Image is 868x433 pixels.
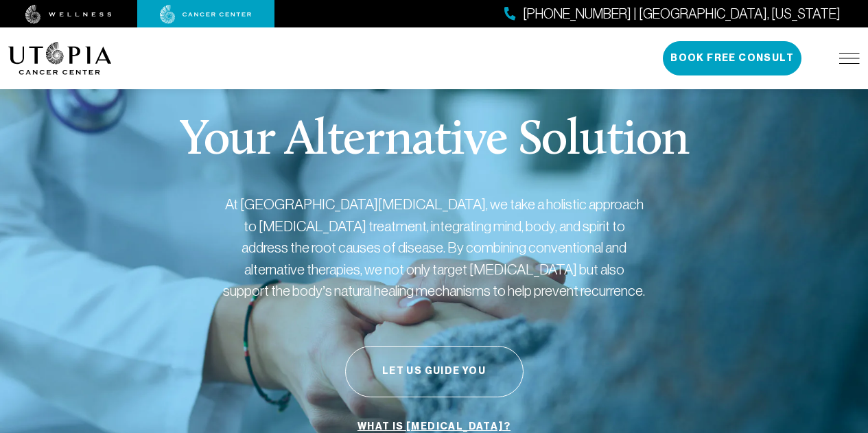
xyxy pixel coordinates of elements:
span: [PHONE_NUMBER] | [GEOGRAPHIC_DATA], [US_STATE] [523,4,841,24]
img: icon-hamburger [839,53,860,64]
img: wellness [25,5,112,24]
button: Let Us Guide You [345,346,524,397]
a: [PHONE_NUMBER] | [GEOGRAPHIC_DATA], [US_STATE] [504,4,841,24]
button: Book Free Consult [663,41,801,75]
p: At [GEOGRAPHIC_DATA][MEDICAL_DATA], we take a holistic approach to [MEDICAL_DATA] treatment, inte... [222,194,647,302]
p: Your Alternative Solution [179,117,689,166]
img: cancer center [160,5,252,24]
img: logo [8,42,112,75]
